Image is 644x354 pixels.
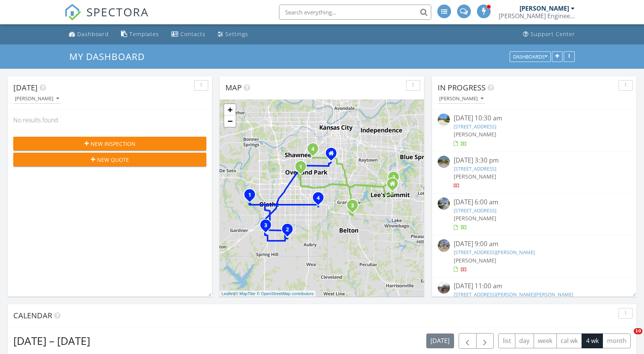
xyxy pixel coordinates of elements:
a: © OpenStreetMap contributors [257,291,314,296]
span: SPECTORA [86,4,149,20]
a: Support Center [520,27,578,41]
span: [DATE] [13,82,38,93]
img: streetview [438,114,450,126]
i: 4 [317,196,320,201]
div: 6923 Edgevale Road, Kansas City MO 64113 [331,153,336,158]
div: Dashboards [513,54,547,59]
a: Templates [118,27,162,41]
span: New Inspection [91,140,135,148]
a: [STREET_ADDRESS] [454,123,496,130]
div: Dashboard [77,30,109,38]
div: 310 SE 1st St, Lee's Summit MO 64063 [392,183,397,188]
span: [PERSON_NAME] [454,173,496,180]
a: Settings [215,27,251,41]
button: week [534,333,557,348]
span: [PERSON_NAME] [454,131,496,138]
div: [PERSON_NAME] [520,5,569,12]
a: [DATE] 10:30 am [STREET_ADDRESS] [PERSON_NAME] [438,114,631,147]
input: Search everything... [279,5,431,20]
button: month [603,333,631,348]
button: list [498,333,515,348]
div: | [220,291,316,297]
button: day [515,333,534,348]
div: 14440 West 187th Terrace, Olathe, KS 66062 [287,229,292,234]
span: [PERSON_NAME] [454,215,496,222]
img: streetview [438,239,450,251]
div: Schroeder Engineering, LLC [499,12,575,20]
div: 14701 Pine View Drive, Grandview, MO 64030 [352,205,357,210]
div: 1250 Northeast Depot Drive, Lee's Summit, MO 64086 [394,177,398,182]
i: 4 [311,147,314,152]
img: streetview [438,198,450,210]
div: 4804 West 138th Street, Overland Park, KS 66224 [318,198,323,202]
div: 21155 West 180th Street, Olathe, KS 66062 [266,225,270,229]
a: Leaflet [222,291,234,296]
div: [DATE] 3:30 pm [454,156,615,165]
a: [STREET_ADDRESS][PERSON_NAME] [454,249,535,256]
i: 3 [351,203,354,209]
a: Zoom in [224,104,236,115]
button: New Quote [13,153,206,166]
a: [DATE] 11:00 am [STREET_ADDRESS][PERSON_NAME][PERSON_NAME] [PERSON_NAME] [438,281,631,315]
span: Calendar [13,310,52,321]
button: [DATE] [426,333,454,348]
img: streetview [438,281,450,294]
i: 1 [299,164,302,170]
i: 2 [392,175,395,180]
button: [PERSON_NAME] [438,94,485,104]
button: Previous [459,333,477,349]
div: Support Center [531,30,575,38]
span: [PERSON_NAME] [454,257,496,264]
h2: [DATE] – [DATE] [13,333,90,348]
div: No results found [8,110,212,130]
div: Templates [129,30,159,38]
button: [PERSON_NAME] [13,94,61,104]
a: Dashboard [66,27,112,41]
i: 1 [248,193,251,198]
div: [PERSON_NAME] [15,96,59,101]
div: [DATE] 10:30 am [454,114,615,123]
a: Zoom out [224,115,236,127]
iframe: Intercom live chat [618,328,636,346]
a: [STREET_ADDRESS] [454,165,496,172]
i: 2 [286,227,289,232]
span: In Progress [438,82,486,93]
a: [DATE] 6:00 am [STREET_ADDRESS] [PERSON_NAME] [438,198,631,231]
div: [DATE] 9:00 am [454,239,615,249]
button: 4 wk [582,333,603,348]
button: cal wk [556,333,582,348]
div: [DATE] 6:00 am [454,198,615,207]
button: New Inspection [13,137,206,150]
a: © MapTiler [235,291,256,296]
div: 13340 Kimberly Circle, Olathe, KS 66061 [250,194,254,199]
span: New Quote [97,156,129,164]
div: 6419 West 62nd Street , Mission, KS 66202 [313,149,317,153]
div: Contacts [180,30,206,38]
a: [DATE] 9:00 am [STREET_ADDRESS][PERSON_NAME] [PERSON_NAME] [438,239,631,273]
div: [DATE] 11:00 am [454,281,615,291]
a: [DATE] 3:30 pm [STREET_ADDRESS] [PERSON_NAME] [438,156,631,190]
a: [STREET_ADDRESS] [454,207,496,214]
a: Contacts [168,27,209,41]
i: 3 [264,223,267,228]
div: [PERSON_NAME] [439,96,483,101]
a: [STREET_ADDRESS][PERSON_NAME][PERSON_NAME] [454,291,573,298]
img: streetview [438,156,450,168]
a: My Dashboard [69,50,151,63]
button: Dashboards [510,51,551,62]
button: Next [476,333,494,349]
div: 8918 Switzer Street, Overland Park, KS 66214 [301,166,305,171]
span: Map [225,82,242,93]
span: 10 [634,328,642,334]
div: Settings [225,30,248,38]
a: SPECTORA [64,10,149,26]
img: The Best Home Inspection Software - Spectora [64,4,81,21]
